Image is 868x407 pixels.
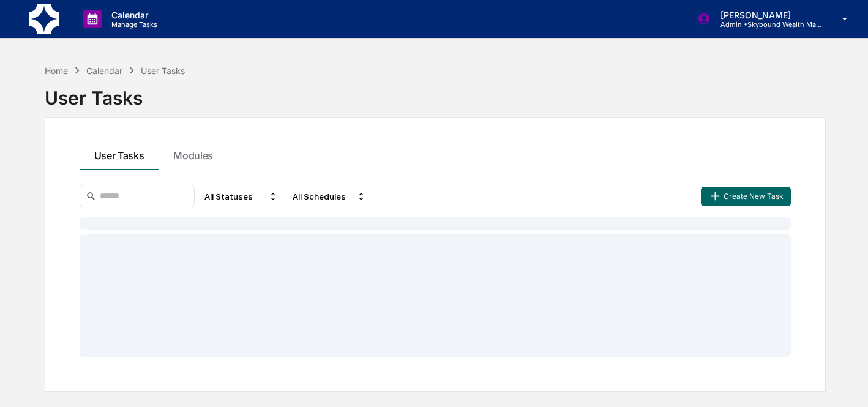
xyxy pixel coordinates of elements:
[200,187,283,206] div: All Statuses
[141,65,185,76] div: User Tasks
[288,187,371,206] div: All Schedules
[80,137,159,170] button: User Tasks
[86,65,122,76] div: Calendar
[45,65,68,76] div: Home
[102,20,163,29] p: Manage Tasks
[159,137,228,170] button: Modules
[102,10,163,20] p: Calendar
[711,10,825,20] p: [PERSON_NAME]
[701,187,790,206] button: Create New Task
[45,77,826,109] div: User Tasks
[29,4,59,34] img: logo
[711,20,825,29] p: Admin • Skybound Wealth Management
